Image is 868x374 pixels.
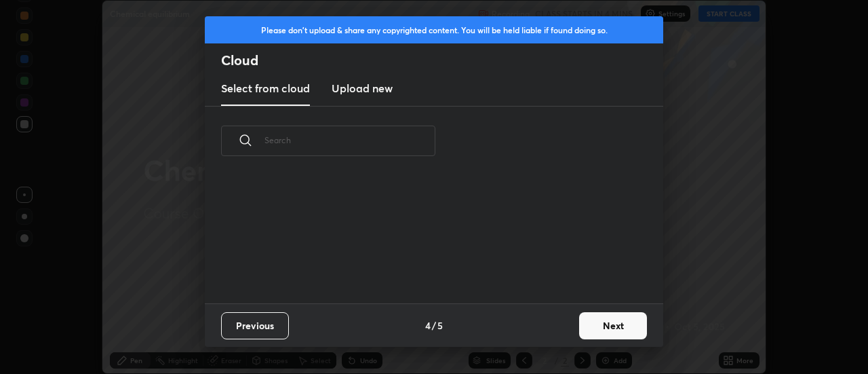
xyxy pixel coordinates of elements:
button: Previous [221,312,289,339]
button: Next [579,312,647,339]
h4: 5 [437,318,443,333]
h2: Cloud [221,52,663,69]
input: Search [264,111,435,169]
h4: 4 [425,318,431,333]
h3: Select from cloud [221,80,310,96]
div: Please don't upload & share any copyrighted content. You will be held liable if found doing so. [205,16,663,43]
div: grid [205,172,647,303]
h4: / [432,318,436,333]
h3: Upload new [332,80,393,96]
